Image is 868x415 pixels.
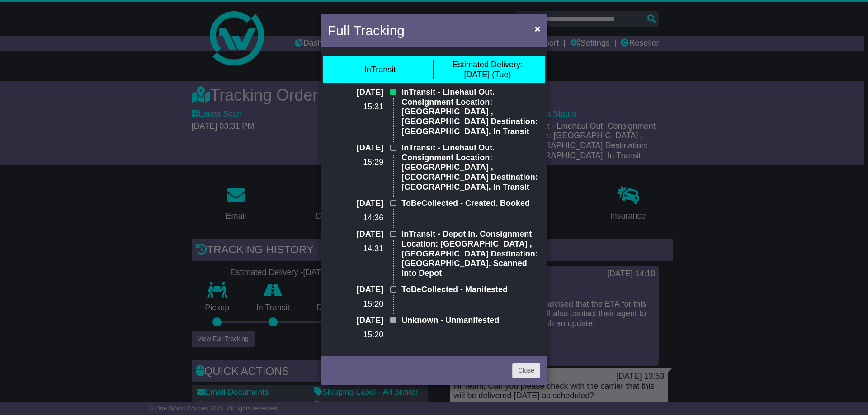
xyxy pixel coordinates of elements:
p: 15:20 [328,299,383,309]
p: [DATE] [328,229,383,239]
p: Unknown - Unmanifested [401,316,540,326]
p: 15:20 [328,330,383,340]
p: 15:29 [328,158,383,168]
p: 14:31 [328,244,383,254]
p: 15:31 [328,102,383,112]
p: ToBeCollected - Created. Booked [401,199,540,209]
span: Estimated Delivery: [453,60,523,69]
div: [DATE] (Tue) [453,60,523,79]
p: ToBeCollected - Manifested [401,285,540,295]
p: [DATE] [328,316,383,326]
button: Close [530,19,545,38]
a: Close [512,363,540,378]
p: [DATE] [328,285,383,295]
p: InTransit - Linehaul Out. Consignment Location: [GEOGRAPHIC_DATA] , [GEOGRAPHIC_DATA] Destination... [401,143,540,192]
p: InTransit - Linehaul Out. Consignment Location: [GEOGRAPHIC_DATA] , [GEOGRAPHIC_DATA] Destination... [401,88,540,136]
p: [DATE] [328,143,383,153]
p: InTransit - Depot In. Consignment Location: [GEOGRAPHIC_DATA] , [GEOGRAPHIC_DATA] Destination: [G... [401,229,540,278]
h4: Full Tracking [328,20,405,41]
span: × [535,23,540,34]
p: [DATE] [328,88,383,98]
p: [DATE] [328,199,383,209]
div: InTransit [364,65,396,75]
p: 14:36 [328,213,383,223]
